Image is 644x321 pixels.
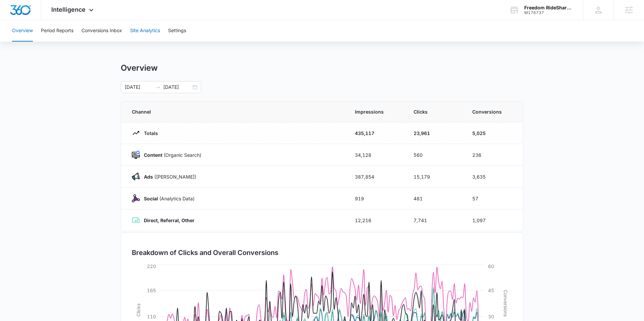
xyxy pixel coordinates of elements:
[132,151,140,159] img: Content
[136,304,141,317] tspan: Clicks
[12,20,33,42] button: Overview
[82,20,122,42] button: Conversions Inbox
[406,122,464,144] td: 23,961
[144,196,158,201] strong: Social
[144,217,195,223] strong: Direct, Referral, Other
[406,144,464,166] td: 560
[140,151,201,158] p: (Organic Search)
[132,194,140,202] img: Social
[464,144,523,166] td: 236
[464,122,523,144] td: 5,025
[347,166,406,188] td: 387,854
[414,108,456,115] span: Clicks
[355,108,397,115] span: Impressions
[503,290,508,317] tspan: Conversions
[144,174,153,180] strong: Ads
[406,166,464,188] td: 15,179
[132,248,278,258] h3: Breakdown of Clicks and Overall Conversions
[132,108,339,115] span: Channel
[347,209,406,231] td: 12,216
[155,84,161,90] span: to
[406,188,464,209] td: 481
[125,83,153,91] input: Start date
[41,20,73,42] button: Period Reports
[140,130,158,137] p: Totals
[130,20,160,42] button: Site Analytics
[464,188,523,209] td: 57
[144,152,162,158] strong: Content
[464,209,523,231] td: 1,097
[155,84,161,90] span: swap-right
[472,108,512,115] span: Conversions
[147,263,156,269] tspan: 220
[464,166,523,188] td: 3,635
[524,10,573,15] div: account id
[406,209,464,231] td: 7,741
[163,83,191,91] input: End date
[488,263,494,269] tspan: 60
[524,5,573,10] div: account name
[488,314,494,319] tspan: 30
[121,63,158,73] h1: Overview
[140,195,195,202] p: (Analytics Data)
[147,287,156,293] tspan: 165
[132,173,140,181] img: Ads
[347,122,406,144] td: 435,117
[147,314,156,319] tspan: 110
[488,287,494,293] tspan: 45
[51,6,86,13] span: Intelligence
[168,20,186,42] button: Settings
[140,173,196,180] p: ([PERSON_NAME])
[347,188,406,209] td: 919
[347,144,406,166] td: 34,128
